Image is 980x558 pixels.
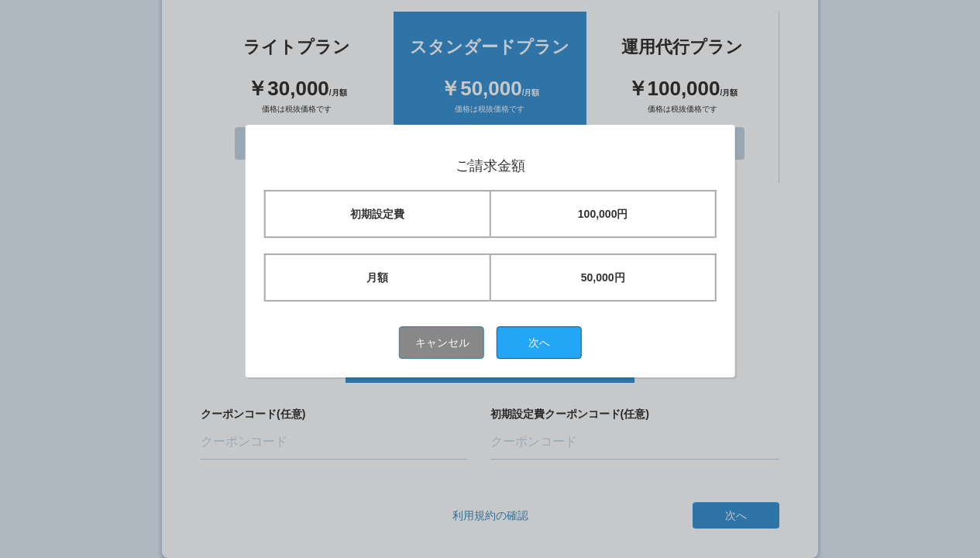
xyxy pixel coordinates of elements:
h1: ご請求金額 [263,159,717,174]
button: 次へ [497,326,582,359]
td: 100,000円 [490,191,716,237]
td: 初期設定費 [264,191,490,237]
td: 50,000円 [490,254,716,301]
td: 月額 [264,254,490,301]
button: キャンセル [399,326,484,359]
